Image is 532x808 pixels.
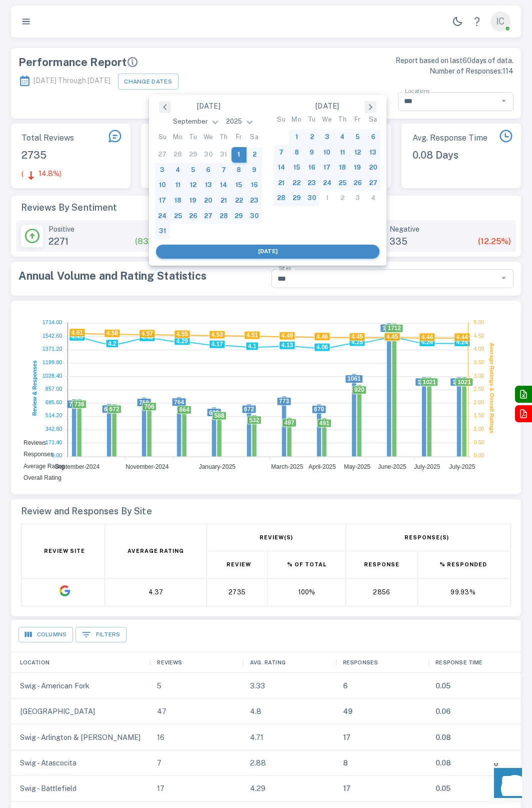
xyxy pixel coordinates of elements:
[473,439,484,445] tspan: 0.50
[42,372,62,378] tspan: 1028.40
[250,680,265,691] p: 3.33
[497,95,510,108] button: Open
[473,346,484,352] tspan: 4.00
[16,220,175,252] div: 4 & 5 star reviews
[42,319,62,325] tspan: 1714.00
[18,56,261,69] div: Performance Report
[45,439,62,445] tspan: 171.40
[226,561,251,567] strong: Review
[304,117,319,123] div: Tu
[364,101,376,113] button: Next Month
[268,99,387,114] div: [DATE]
[250,706,261,717] p: 4.8
[319,117,335,123] div: We
[250,783,265,794] p: 4.29
[21,148,97,163] p: 2735
[449,463,475,470] tspan: July-2025
[48,235,74,248] p: 2271
[497,272,510,285] button: Open
[157,732,164,743] p: 16
[150,652,243,673] div: Reviews
[157,656,182,668] div: Reviews
[489,343,495,433] text: Average Ratings & Overall Ratings
[435,706,450,717] p: 0.06
[11,652,150,673] div: Location
[250,656,285,668] div: Avg. Rating
[287,561,326,567] strong: % of Total
[21,132,97,144] p: Total Reviews
[18,269,261,282] div: Annual Volume and Rating Statistics
[345,578,418,606] td: 2856
[412,148,488,163] p: 0.08 Days
[226,118,242,125] span: 2025
[159,101,171,113] button: Previous Month
[206,578,267,606] td: 2735
[435,783,450,794] p: 0.05
[473,332,484,338] tspan: 4.50
[51,452,62,458] tspan: 0.00
[439,561,487,567] strong: % Responded
[21,201,511,215] span: Reviews By Sentiment
[259,534,293,540] strong: Review(s)
[42,346,62,352] tspan: 1371.20
[20,757,76,768] p: Swig - Atascocita
[490,12,510,32] div: IC
[435,732,451,743] p: 0.08
[45,399,62,405] tspan: 685.60
[473,319,484,325] tspan: 5.00
[20,732,140,743] p: Swig - Arlington & [PERSON_NAME]
[467,12,487,32] a: Help Center
[45,412,62,418] tspan: 514.20
[365,117,381,123] div: Sa
[343,706,352,717] p: 49
[343,463,370,470] tspan: May-2025
[42,359,62,365] tspan: 1199.80
[18,627,73,642] button: Select the columns you would like displayed.
[23,463,65,470] span: Average Rating
[414,463,440,470] tspan: July-2025
[48,224,74,235] p: Positive
[404,534,449,540] strong: Response(s)
[412,132,488,144] p: Avg. Response Time
[356,220,516,252] div: 1-2 star reviews
[484,763,527,806] iframe: Front Chat
[149,99,268,114] div: [DATE]
[473,359,484,365] tspan: 3.50
[105,578,206,606] td: 4.37
[271,66,514,77] p: Number of Responses: 114
[250,757,266,768] p: 2.88
[473,412,484,418] tspan: 1.50
[127,548,184,554] strong: Average Rating
[75,627,126,642] button: Show filters
[20,706,95,717] p: [GEOGRAPHIC_DATA]
[435,680,450,691] p: 0.05
[21,504,511,519] span: Review and Responses By Site
[435,656,482,668] div: Response Time
[21,524,511,606] table: simple table
[31,360,37,416] text: Review & Responses
[157,706,166,717] p: 47
[350,117,365,123] div: Fr
[335,652,428,673] div: Responses
[21,168,61,183] p: ( 14.8 %)
[515,405,532,422] button: Export to PDF
[473,452,484,458] tspan: 0.00
[243,652,336,673] div: Avg. Rating
[343,757,348,768] p: 8
[267,578,345,606] td: 100 %
[157,757,161,768] p: 7
[271,463,303,470] tspan: March-2025
[343,680,347,691] p: 6
[435,757,451,768] p: 0.08
[118,74,178,89] button: Change Dates
[18,71,110,90] p: [DATE] Through [DATE]
[42,332,62,338] tspan: 1542.60
[20,680,89,691] p: Swig - American Fork
[271,56,514,66] p: Report based on last 60 days of data.
[428,652,521,673] div: Response Time
[343,732,350,743] p: 17
[473,399,484,405] tspan: 2.00
[364,561,399,567] strong: Response
[308,463,336,470] tspan: April-2025
[378,463,406,470] tspan: June-2025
